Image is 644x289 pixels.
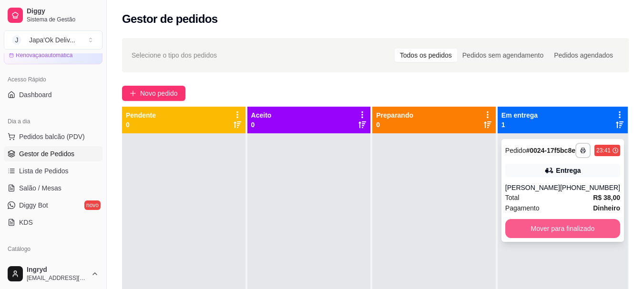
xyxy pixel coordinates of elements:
[376,120,413,130] p: 0
[556,166,581,175] div: Entrega
[501,110,538,120] p: Em entrega
[19,132,85,141] span: Pedidos balcão (PDV)
[19,149,74,159] span: Gestor de Pedidos
[4,215,102,230] a: KDS
[130,90,136,97] span: plus
[122,86,185,101] button: Novo pedido
[560,183,620,192] div: [PHONE_NUMBER]
[19,183,61,193] span: Salão / Mesas
[19,166,69,176] span: Lista de Pedidos
[4,4,102,27] a: DiggySistema de Gestão
[376,110,413,120] p: Preparando
[4,114,102,129] div: Dia a dia
[4,241,102,257] div: Catálogo
[126,110,156,120] p: Pendente
[4,72,102,87] div: Acesso Rápido
[505,219,620,238] button: Mover para finalizado
[505,183,560,192] div: [PERSON_NAME]
[4,180,102,196] a: Salão / Mesas
[4,30,102,50] button: Select a team
[126,120,156,130] p: 0
[29,35,75,45] div: Japa'Ok Deliv ...
[12,35,21,45] span: J
[4,198,102,213] a: Diggy Botnovo
[27,16,99,23] span: Sistema de Gestão
[4,87,102,102] a: Dashboard
[4,163,102,179] a: Lista de Pedidos
[140,88,178,99] span: Novo pedido
[593,194,620,201] strong: R$ 38,00
[4,146,102,161] a: Gestor de Pedidos
[19,90,52,100] span: Dashboard
[505,147,526,154] span: Pedido
[27,7,99,16] span: Diggy
[251,110,272,120] p: Aceito
[19,218,33,227] span: KDS
[132,50,217,60] span: Selecione o tipo dos pedidos
[501,120,538,130] p: 1
[505,203,540,213] span: Pagamento
[4,257,102,272] a: Produtos
[596,147,611,154] div: 23:41
[16,51,72,59] article: Renovação automática
[27,266,87,274] span: Ingryd
[27,274,87,282] span: [EMAIL_ADDRESS][DOMAIN_NAME]
[549,49,618,62] div: Pedidos agendados
[122,11,218,27] h2: Gestor de pedidos
[457,49,549,62] div: Pedidos sem agendamento
[4,262,102,285] button: Ingryd[EMAIL_ADDRESS][DOMAIN_NAME]
[526,147,575,154] strong: # 0024-17f5bc8e
[593,204,620,212] strong: Dinheiro
[505,192,520,203] span: Total
[4,129,102,144] button: Pedidos balcão (PDV)
[19,200,48,210] span: Diggy Bot
[395,49,457,62] div: Todos os pedidos
[251,120,272,130] p: 0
